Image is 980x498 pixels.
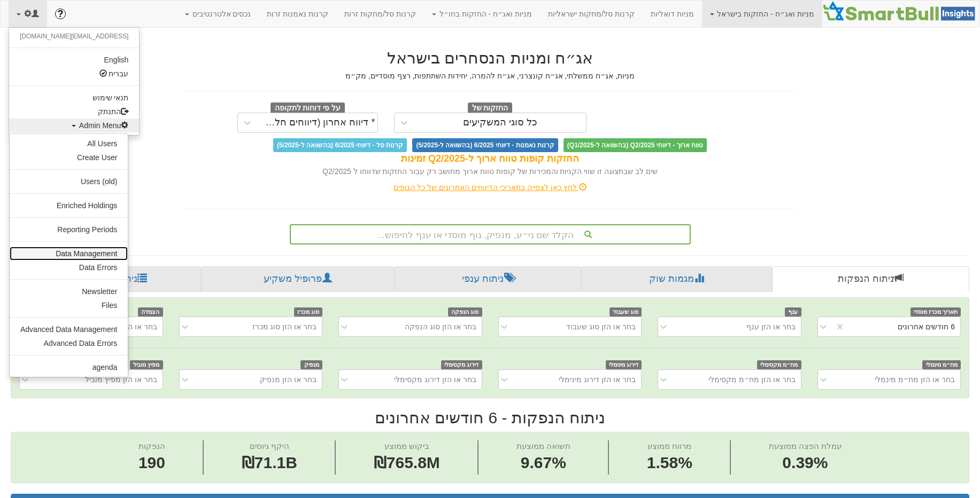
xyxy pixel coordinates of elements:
div: בחר או הזן ענף [746,321,796,332]
a: תנאי שימוש [9,91,139,105]
span: תאריך מכרז מוסדי [910,307,961,317]
span: 0.39% [769,452,842,475]
span: 9.67% [516,452,570,475]
div: לחץ כאן לצפייה בתאריכי הדיווחים האחרונים של כל הגופים [178,182,803,193]
a: Advanced Data Errors [10,336,128,350]
div: בחר או הזן סוג שעבוד [566,321,636,332]
span: טווח ארוך - דיווחי Q2/2025 (בהשוואה ל-Q1/2025) [564,138,707,152]
a: agenda [10,360,128,374]
span: דירוג מינימלי [606,360,642,369]
h2: אג״ח ומניות הנסחרים בישראל [186,49,795,67]
span: ? [57,9,63,19]
a: Files [10,298,128,312]
a: עברית [9,67,139,81]
a: מניות ואג״ח - החזקות בישראל [702,1,822,27]
div: בחר או הזן מח״מ מינמלי [875,374,955,385]
div: בחר או הזן סוג מכרז [252,321,317,332]
span: סוג מכרז [294,307,323,317]
span: קרנות סל - דיווחי 6/2025 (בהשוואה ל-5/2025) [273,138,407,152]
a: Advanced Data Management [10,322,128,336]
span: קרנות נאמנות - דיווחי 6/2025 (בהשוואה ל-5/2025) [412,138,558,152]
span: 190 [138,452,165,475]
a: Create User [10,151,128,164]
a: English [9,53,139,67]
a: מגמות שוק [581,266,772,292]
a: קרנות נאמנות זרות [259,1,336,27]
span: מרווח ממוצע [647,441,691,450]
span: מנפיק [300,360,322,369]
span: ענף [785,307,801,317]
div: בחר או הזן דירוג מקסימלי [394,374,476,385]
a: Users (old) [10,175,128,188]
a: ? [47,1,74,27]
a: קרנות סל/מחקות ישראליות [540,1,643,27]
span: מח״מ מינמלי [922,360,961,369]
span: עמלת הפצה ממוצעת [769,441,842,450]
div: בחר או הזן דירוג מינימלי [559,374,636,385]
div: החזקות קופות טווח ארוך ל-Q2/2025 זמינות [186,152,795,166]
div: כל סוגי המשקיעים [463,117,537,128]
span: החזקות של [468,102,513,114]
span: מפיץ מוביל [130,360,163,369]
h5: מניות, אג״ח ממשלתי, אג״ח קונצרני, אג״ח להמרה, יחידות השתתפות, רצף מוסדיים, מק״מ [186,72,795,80]
span: מח״מ מקסימלי [757,360,801,369]
a: נכסים אלטרנטיבים [177,1,259,27]
a: Enriched Holdings [10,199,128,212]
span: על פי דוחות לתקופה [271,102,345,114]
span: הצמדה [138,307,163,317]
div: בחר או הזן מפיץ מוביל [85,374,157,385]
div: 6 חודשים אחרונים [898,321,955,332]
span: ₪71.1B [242,454,297,471]
span: סוג שעבוד [609,307,642,317]
a: Reporting Periods [10,223,128,236]
span: היקף גיוסים [250,441,289,450]
div: בחר או הזן מח״מ מקסימלי [708,374,796,385]
span: ביקוש ממוצע [384,441,429,450]
h2: ניתוח הנפקות - 6 חודשים אחרונים [11,409,969,426]
a: התנתק [9,105,139,118]
span: תשואה ממוצעת [516,441,570,450]
a: Admin Menu [9,118,139,132]
div: בחר או הזן סוג הנפקה [405,321,476,332]
span: דירוג מקסימלי [441,360,482,369]
img: Smartbull [822,1,979,22]
div: שים לב שבתצוגה זו שווי הקניות והמכירות של קופות טווח ארוך מחושב רק עבור החזקות שדווחו ל Q2/2025 [186,166,795,177]
a: Newsletter [10,284,128,298]
a: מניות דואליות [643,1,702,27]
a: All Users [10,137,128,151]
a: מניות ואג״ח - החזקות בחו״ל [424,1,540,27]
a: קרנות סל/מחקות זרות [336,1,424,27]
div: * דיווח אחרון (דיווחים חלקיים) [260,117,375,128]
span: 1.58% [647,452,692,475]
li: [EMAIL_ADDRESS][DOMAIN_NAME] [9,30,139,43]
span: Admin Menu [79,121,129,130]
a: פרופיל משקיע [201,266,395,292]
a: ניתוח ענפי [395,266,581,292]
span: ₪765.8M [374,454,440,471]
a: Data Errors [10,260,128,274]
div: הקלד שם ני״ע, מנפיק, גוף מוסדי או ענף לחיפוש... [291,225,690,243]
a: ניתוח הנפקות [772,266,969,292]
span: סוג הנפקה [448,307,482,317]
ul: Admin Menu [9,133,128,377]
span: הנפקות [138,441,165,450]
div: בחר או הזן מנפיק [260,374,317,385]
a: Data Management [10,247,128,260]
